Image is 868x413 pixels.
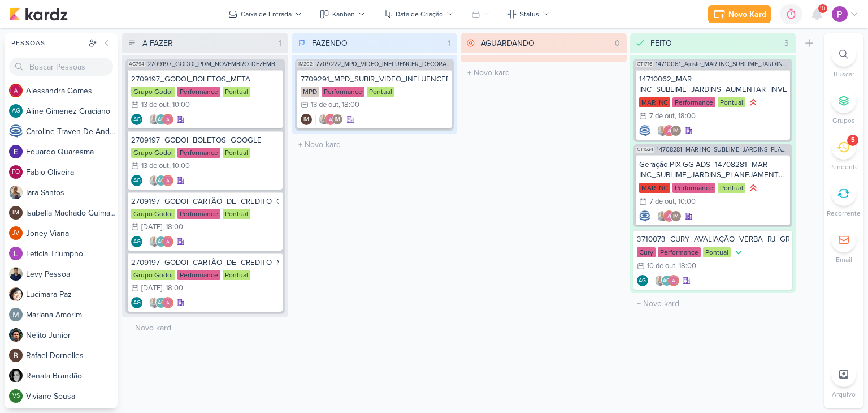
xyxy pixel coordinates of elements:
[301,87,319,97] div: MPD
[131,297,142,308] div: Aline Gimenez Graciano
[670,125,682,136] div: Isabella Machado Guimarães
[834,69,854,79] p: Buscar
[9,186,23,199] img: Iara Santos
[673,128,679,134] p: IM
[9,328,23,342] img: Nelito Junior
[177,148,220,158] div: Performance
[223,209,250,219] div: Pontual
[9,124,23,138] img: Caroline Traven De Andrade
[748,182,759,193] div: Prioridade Alta
[338,101,359,109] div: , 18:00
[158,239,165,245] p: AG
[146,236,173,247] div: Colaboradores: Iara Santos, Aline Gimenez Graciano, Alessandra Gomes
[9,226,23,240] div: Joney Viana
[26,187,118,199] div: I a r a S a n t o s
[177,87,220,97] div: Performance
[657,147,791,153] span: 14708281_MAR INC_SUBLIME_JARDINS_PLANEJAMENTO ESTRATÉGICO
[637,247,656,257] div: Cury
[12,108,20,114] p: AG
[632,295,794,312] input: + Novo kard
[162,297,173,308] img: Alessandra Gomes
[654,210,682,222] div: Colaboradores: Iara Santos, Alessandra Gomes, Isabella Machado Guimarães
[26,207,118,219] div: I s a b e l l a M a c h a d o G u i m a r ã e s
[9,206,23,220] div: Isabella Machado Guimarães
[177,270,220,280] div: Performance
[663,278,670,284] p: AG
[131,175,142,186] div: Aline Gimenez Graciano
[836,255,852,265] p: Email
[149,297,160,308] img: Iara Santos
[675,263,696,270] div: , 18:00
[675,198,696,205] div: , 10:00
[294,136,455,153] input: + Novo kard
[851,136,855,145] div: 5
[133,117,141,123] p: AG
[718,97,745,107] div: Pontual
[332,114,343,125] div: Isabella Machado Guimarães
[322,87,364,97] div: Performance
[158,300,165,306] p: AG
[636,61,653,67] span: CT1716
[639,278,646,284] p: AG
[301,114,312,125] div: Isabella Machado Guimarães
[728,8,766,20] div: Novo Kard
[162,175,173,186] img: Alessandra Gomes
[26,105,118,117] div: A l i n e G i m e n e z G r a c i a n o
[149,175,160,186] img: Iara Santos
[656,61,791,67] span: 14710061_Ajuste_MAR INC_SUBLIME_JARDINS_PDM_OUTUBRO
[9,7,68,21] img: kardz.app
[9,349,23,362] img: Rafael Dornelles
[158,178,165,184] p: AG
[131,74,279,84] div: 2709197_GODOI_BOLETOS_META
[663,210,675,222] img: Alessandra Gomes
[639,210,650,222] img: Caroline Traven De Andrade
[146,175,173,186] div: Colaboradores: Iara Santos, Aline Gimenez Graciano, Alessandra Gomes
[303,117,309,123] p: IM
[443,37,455,49] div: 1
[131,236,142,247] div: Criador(a): Aline Gimenez Graciano
[639,125,650,136] div: Criador(a): Caroline Traven De Andrade
[672,97,715,107] div: Performance
[223,148,250,158] div: Pontual
[131,236,142,247] div: Aline Gimenez Graciano
[223,270,250,280] div: Pontual
[748,97,759,108] div: Prioridade Alta
[26,126,118,137] div: C a r o l i n e T r a v e n D e A n d r a d e
[335,117,340,123] p: IM
[9,389,23,403] div: Viviane Sousa
[301,114,312,125] div: Criador(a): Isabella Machado Guimarães
[9,38,86,48] div: Pessoas
[9,247,23,260] img: Leticia Triumpho
[673,214,679,220] p: IM
[9,308,23,321] img: Mariana Amorim
[367,87,394,97] div: Pontual
[131,114,142,125] div: Aline Gimenez Graciano
[649,198,675,205] div: 7 de out
[829,162,859,172] p: Pendente
[128,61,145,67] span: AG794
[26,309,118,321] div: M a r i a n a A m o r i m
[162,223,183,231] div: , 18:00
[639,97,670,107] div: MAR INC
[26,248,118,260] div: L e t i c i a T r i u m p h o
[131,114,142,125] div: Criador(a): Aline Gimenez Graciano
[639,160,787,180] div: Geração PIX GG ADS_14708281_MAR INC_SUBLIME_JARDINS_PLANEJAMENTO ESTRATÉGICO
[733,247,744,258] div: Prioridade Baixa
[780,37,793,49] div: 3
[297,61,314,67] span: IM202
[131,209,175,219] div: Grupo Godoi
[301,74,449,84] div: 7709291_MPD_SUBIR_VIDEO_INFLUENCER_DECORADO
[133,300,141,306] p: AG
[647,263,675,270] div: 10 de out
[141,101,169,109] div: 13 de out
[318,114,329,125] img: Iara Santos
[668,275,679,286] img: Alessandra Gomes
[12,393,20,399] p: VS
[649,113,675,120] div: 7 de out
[703,247,731,257] div: Pontual
[670,210,682,222] div: Isabella Machado Guimarães
[155,175,167,186] div: Aline Gimenez Graciano
[463,64,624,81] input: + Novo kard
[155,297,167,308] div: Aline Gimenez Graciano
[827,208,861,218] p: Recorrente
